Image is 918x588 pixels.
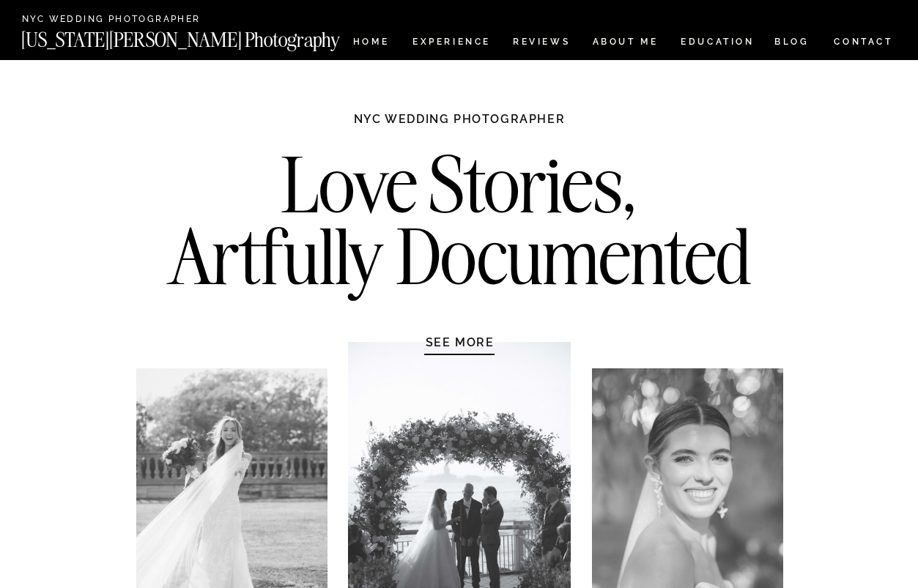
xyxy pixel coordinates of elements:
a: SEE MORE [390,335,530,349]
a: REVIEWS [513,37,568,50]
a: Experience [412,37,489,50]
a: HOME [350,37,392,50]
a: [US_STATE][PERSON_NAME] Photography [21,30,389,42]
a: BLOG [774,37,810,50]
a: CONTACT [833,34,894,50]
a: ABOUT ME [592,37,659,50]
h1: NYC WEDDING PHOTOGRAPHER [322,111,597,141]
a: NYC Wedding Photographer [22,15,243,26]
a: EDUCATION [679,37,756,50]
h2: Love Stories, Artfully Documented [152,149,767,302]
